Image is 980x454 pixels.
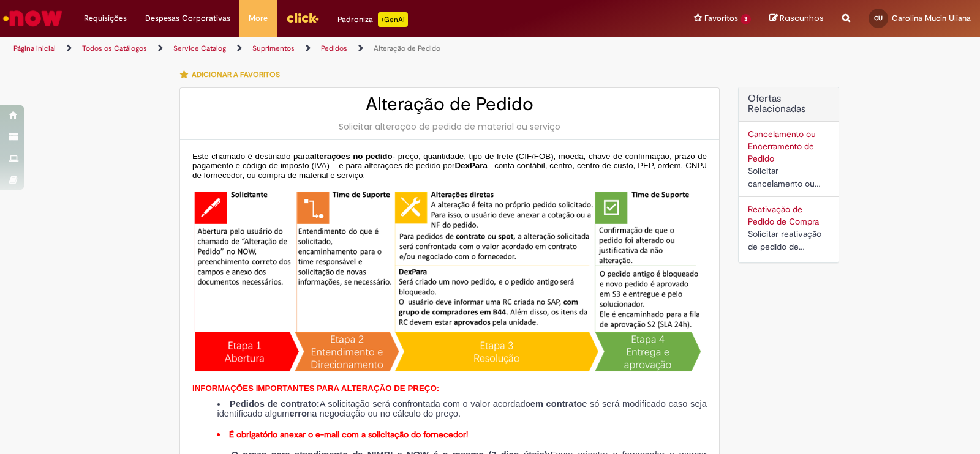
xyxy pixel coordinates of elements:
[230,399,320,409] strong: Pedidos de contrato:
[378,12,408,27] p: +GenAi
[192,152,310,161] span: Este chamado é destinado para
[738,87,839,263] div: Ofertas Relacionadas
[530,399,582,409] strong: em contrato
[748,204,819,227] a: Reativação de Pedido de Compra
[192,161,707,180] span: – conta contábil, centro, centro de custo, PEP, ordem, CNPJ de fornecedor, ou compra de material ...
[192,152,707,171] span: - preço, quantidade, tipo de frete (CIF/FOB), moeda, chave de confirmação, prazo de pagamento e c...
[748,165,829,190] div: Solicitar cancelamento ou encerramento de Pedido.
[145,12,230,24] span: Despesas Corporativas
[874,14,883,22] span: CU
[374,43,440,53] a: Alteração de Pedido
[13,43,56,53] a: Página inicial
[192,94,707,114] h2: Alteração de Pedido
[252,43,295,53] a: Suprimentos
[82,43,147,53] a: Todos os Catálogos
[192,384,439,393] span: INFORMAÇÕES IMPORTANTES PARA ALTERAÇÃO DE PREÇO:
[748,228,829,253] div: Solicitar reativação de pedido de compra cancelado ou bloqueado.
[9,37,644,60] ul: Trilhas de página
[748,128,816,164] a: Cancelamento ou Encerramento de Pedido
[84,12,127,24] span: Requisições
[310,152,393,161] span: alterações no pedido
[290,409,307,419] strong: erro
[748,94,829,115] h2: Ofertas Relacionadas
[704,12,738,24] span: Favoritos
[321,43,347,53] a: Pedidos
[249,12,268,24] span: More
[286,9,319,27] img: click_logo_yellow_360x200.png
[173,43,226,53] a: Service Catalog
[337,12,408,27] div: Padroniza
[192,121,707,133] div: Solicitar alteração de pedido de material ou serviço
[1,6,64,31] img: ServiceNow
[780,12,824,24] span: Rascunhos
[179,62,287,87] button: Adicionar a Favoritos
[741,14,751,24] span: 3
[892,13,971,23] span: Carolina Mucin Uliana
[769,13,824,24] a: Rascunhos
[217,400,707,419] li: A solicitação será confrontada com o valor acordado e só será modificado caso seja identificado a...
[192,70,280,80] span: Adicionar a Favoritos
[454,161,487,170] span: DexPara
[229,429,468,440] strong: É obrigatório anexar o e-mail com a solicitação do fornecedor!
